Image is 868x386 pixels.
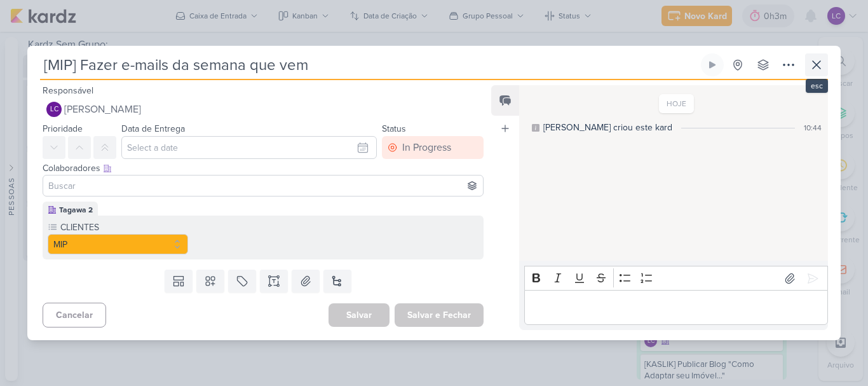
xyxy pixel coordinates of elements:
[59,221,188,234] label: CLIENTES
[46,102,62,117] div: Laís Costa
[59,204,93,216] div: Tagawa 2
[121,123,185,134] label: Data de Entrega
[43,162,484,175] div: Colaboradores
[50,106,58,113] p: LC
[46,178,480,193] input: Buscar
[48,234,188,254] button: MIP
[806,79,828,93] div: esc
[43,123,83,134] label: Prioridade
[707,60,717,70] div: Ligar relógio
[64,102,141,117] span: [PERSON_NAME]
[43,303,106,327] button: Cancelar
[804,122,822,134] div: 10:44
[543,121,672,134] div: [PERSON_NAME] criou este kard
[382,136,484,159] button: In Progress
[40,53,698,76] input: Kard Sem Título
[121,136,377,159] input: Select a date
[402,140,451,155] div: In Progress
[524,266,828,291] div: Editor toolbar
[524,290,828,325] div: Editor editing area: main
[382,123,406,134] label: Status
[43,98,484,121] button: LC [PERSON_NAME]
[43,85,93,96] label: Responsável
